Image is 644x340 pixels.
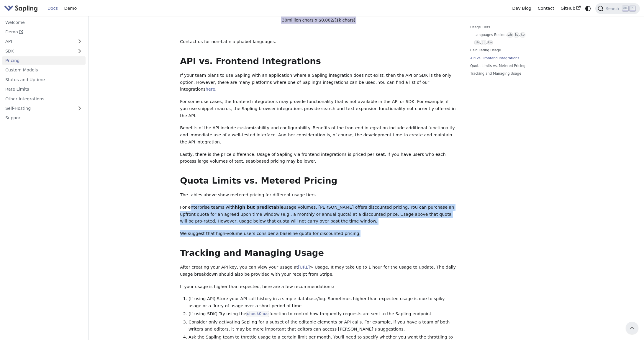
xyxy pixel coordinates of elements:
[474,32,548,38] a: Languages Besideszh,jp,ko
[2,94,86,103] a: Other Integrations
[180,38,457,45] p: Contact us for non-Latin alphabet languages.
[474,40,548,45] a: zh,jp,ko
[61,4,80,13] a: Demo
[180,176,457,186] h2: Quota Limits vs. Metered Pricing
[470,48,550,53] a: Calculating Usage
[180,56,457,67] h2: API vs. Frontend Integrations
[180,192,457,199] p: The tables above show metered pricing for different usage tiers.
[44,4,61,13] a: Docs
[180,204,457,225] p: For enterprise teams with usage volumes, [PERSON_NAME] offers discounted pricing. You can purchas...
[2,66,86,74] a: Custom Models
[180,98,457,119] p: For some use cases, the frontend integrations may provide functionality that is not available in ...
[2,114,86,122] a: Support
[470,71,550,76] a: Tracking and Managing Usage
[626,322,638,334] button: Scroll back to top
[584,4,592,13] button: Switch between dark and light mode (currently system mode)
[180,230,457,237] p: We suggest that high-volume users consider a baseline quota for discounted pricing.
[507,32,513,37] code: zh
[180,248,457,259] h2: Tracking and Managing Usage
[206,87,215,91] a: here
[180,72,457,93] p: If your team plans to use Sapling with an application where a Sapling integration does not exist,...
[520,32,525,37] code: ko
[2,75,86,84] a: Status and Uptime
[189,319,457,333] li: Consider only activating Sapling for a subset of the editable elements or API calls. For example,...
[189,295,457,310] li: (If using API) Store your API call history in a simple database/log. Sometimes higher than expect...
[246,311,270,317] code: checkOnce
[2,47,74,55] a: SDK
[557,4,584,13] a: GitHub
[470,24,550,30] a: Usage Tiers
[180,283,457,290] p: If your usage is higher than expected, here are a few recommendations:
[481,40,486,45] code: jp
[246,311,270,316] a: checkOnce
[2,85,86,94] a: Rate Limits
[180,151,457,165] p: Lastly, there is the price difference. Usage of Sapling via frontend integrations is priced per s...
[470,55,550,61] a: API vs. Frontend Integrations
[604,6,622,11] span: Search
[235,205,284,210] strong: high but predictable
[189,310,457,318] li: (If using SDK) Try using the function to control how frequently requests are sent to the Sapling ...
[4,4,38,13] img: Sapling.ai
[630,6,635,11] kbd: K
[180,125,457,146] p: Benefits of the API include customizability and configurability. Benefits of the frontend integra...
[535,4,558,13] a: Contact
[281,17,357,24] span: 30 million chars x $ 0.002 /(1k chars)
[470,63,550,69] a: Quota Limits vs. Metered Pricing
[514,32,519,37] code: jp
[74,47,86,55] button: Expand sidebar category 'SDK'
[2,104,86,113] a: Self-Hosting
[2,37,74,46] a: API
[298,265,310,269] a: [URL]
[180,264,457,278] p: After creating your API key, you can view your usage at > Usage. It may take up to 1 hour for the...
[2,28,86,36] a: Demo
[509,4,534,13] a: Dev Blog
[2,56,86,65] a: Pricing
[595,3,640,14] button: Search (Ctrl+K)
[487,40,493,45] code: ko
[4,4,40,13] a: Sapling.ai
[2,18,86,27] a: Welcome
[474,40,480,45] code: zh
[74,37,86,46] button: Expand sidebar category 'API'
